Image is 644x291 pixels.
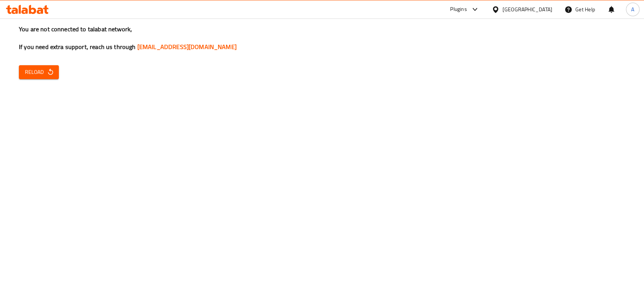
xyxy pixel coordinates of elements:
[631,5,634,14] span: A
[450,5,467,14] div: Plugins
[19,25,625,51] h3: You are not connected to talabat network, If you need extra support, reach us through
[19,65,59,79] button: Reload
[137,41,237,52] a: [EMAIL_ADDRESS][DOMAIN_NAME]
[25,67,53,77] span: Reload
[503,5,552,14] div: [GEOGRAPHIC_DATA]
